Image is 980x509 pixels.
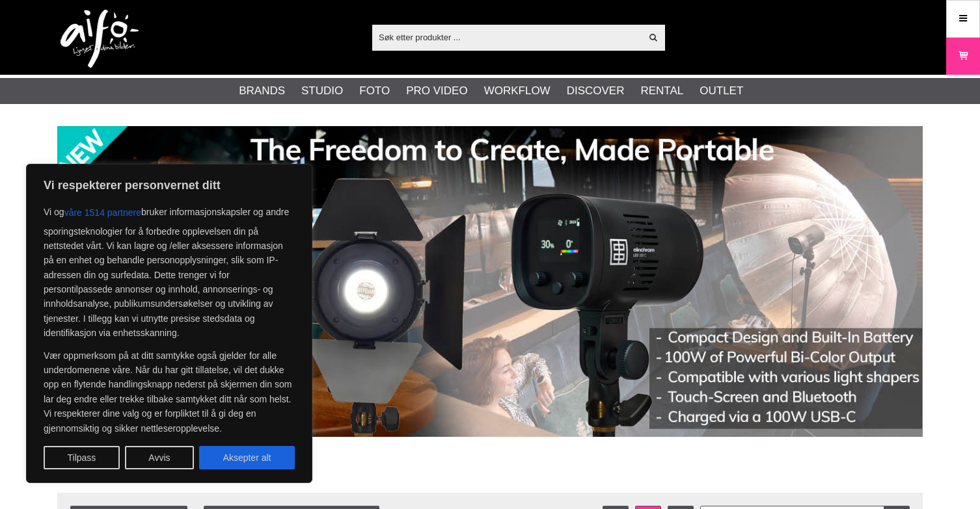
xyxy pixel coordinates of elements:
[44,446,120,469] button: Tilpass
[484,83,551,99] a: Workflow
[640,83,683,99] a: Rental
[44,177,295,193] p: Vi respekterer personvernet ditt
[125,446,194,469] button: Avvis
[372,27,641,47] input: Søk etter produkter ...
[57,126,923,437] img: Ad:002 banner-elin-led100c11390x.jpg
[44,201,295,341] p: Vi og bruker informasjonskapsler og andre sporingsteknologier for å forbedre opplevelsen din på n...
[406,83,467,99] a: Pro Video
[359,83,390,99] a: Foto
[44,348,295,436] p: Vær oppmerksom på at ditt samtykke også gjelder for alle underdomenene våre. Når du har gitt till...
[239,83,285,99] a: Brands
[301,83,343,99] a: Studio
[700,83,743,99] a: Outlet
[199,446,295,469] button: Aksepter alt
[567,83,625,99] a: Discover
[64,201,141,224] button: våre 1514 partnere
[26,164,312,483] div: Vi respekterer personvernet ditt
[61,10,139,68] img: logo.png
